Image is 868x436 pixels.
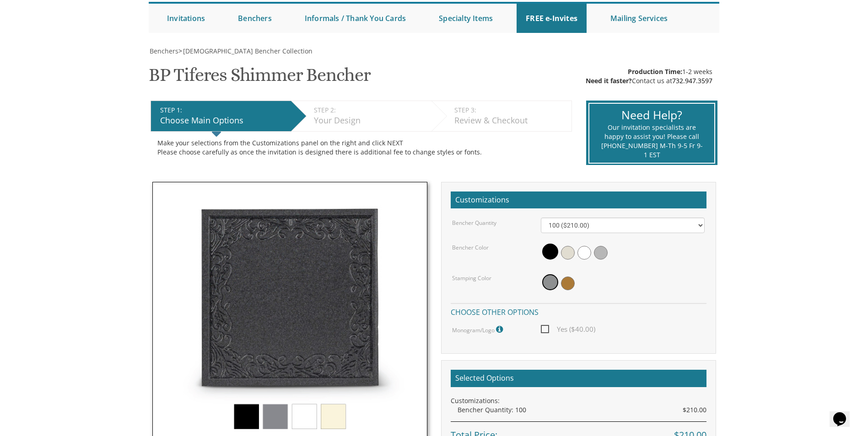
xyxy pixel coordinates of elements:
[158,4,214,33] a: Invitations
[229,4,281,33] a: Benchers
[314,115,427,127] div: Your Design
[451,303,706,319] h4: Choose other options
[182,47,313,55] a: [DEMOGRAPHIC_DATA] Bencher Collection
[314,106,427,115] div: STEP 2:
[601,4,677,33] a: Mailing Services
[149,47,178,55] a: Benchers
[452,274,491,282] label: Stamping Color
[430,4,502,33] a: Specialty Items
[150,47,178,55] span: Benchers
[601,107,703,123] div: Need Help?
[160,106,286,115] div: STEP 1:
[452,219,496,227] label: Bencher Quantity
[451,191,706,209] h2: Customizations
[451,370,706,387] h2: Selected Options
[454,106,567,115] div: STEP 3:
[157,138,565,157] div: Make your selections from the Customizations panel on the right and click NEXT Please choose care...
[830,399,859,427] iframe: chat widget
[149,65,371,92] h1: BP Tiferes Shimmer Bencher
[178,47,313,55] span: >
[454,115,567,127] div: Review & Checkout
[160,115,286,127] div: Choose Main Options
[601,123,703,160] div: Our invitation specialists are happy to assist you! Please call [PHONE_NUMBER] M-Th 9-5 Fr 9-1 EST
[458,405,706,415] div: Bencher Quantity: 100
[517,4,587,33] a: FREE e-Invites
[451,396,706,405] div: Customizations:
[628,67,682,76] span: Production Time:
[586,67,712,85] div: 1-2 weeks Contact us at
[183,47,313,55] span: [DEMOGRAPHIC_DATA] Bencher Collection
[672,76,712,85] a: 732.947.3597
[541,324,595,335] span: Yes ($40.00)
[452,324,505,335] label: Monogram/Logo
[586,76,632,85] span: Need it faster?
[452,244,489,251] label: Bencher Color
[683,405,706,415] span: $210.00
[296,4,415,33] a: Informals / Thank You Cards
